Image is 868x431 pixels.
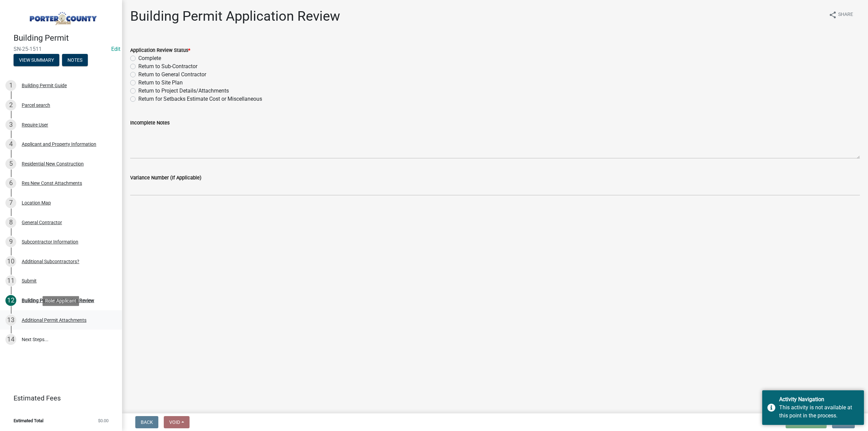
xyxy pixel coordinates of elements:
[5,197,16,208] div: 7
[22,200,51,205] div: Location Map
[138,62,197,71] label: Return to Sub-Contractor
[14,58,59,63] wm-modal-confirm: Summary
[5,217,16,228] div: 8
[130,121,170,125] label: Incomplete Notes
[14,46,108,52] span: SN-25-1511
[141,419,153,425] span: Back
[98,418,108,423] span: $0.00
[5,295,16,306] div: 12
[164,416,190,428] button: Void
[829,11,837,19] i: share
[779,404,859,420] div: This activity is not available at this point in the process.
[22,278,37,283] div: Submit
[5,315,16,326] div: 13
[22,181,82,185] div: Res New Const Attachments
[5,275,16,286] div: 11
[5,391,111,405] a: Estimated Fees
[138,71,206,79] label: Return to General Contractor
[130,48,190,53] label: Application Review Status
[62,58,88,63] wm-modal-confirm: Notes
[22,220,62,225] div: General Contractor
[22,83,67,88] div: Building Permit Guide
[169,419,180,425] span: Void
[138,87,229,95] label: Return to Project Details/Attachments
[5,256,16,267] div: 10
[138,54,161,62] label: Complete
[5,334,16,345] div: 14
[5,178,16,189] div: 6
[62,54,88,66] button: Notes
[14,418,43,423] span: Estimated Total
[22,103,50,107] div: Parcel search
[22,161,84,166] div: Residential New Construction
[130,176,201,180] label: Variance Number (If Applicable)
[22,318,86,322] div: Additional Permit Attachments
[5,100,16,111] div: 2
[5,119,16,130] div: 3
[779,395,859,404] div: Activity Navigation
[138,79,183,87] label: Return to Site Plan
[14,54,59,66] button: View Summary
[5,80,16,91] div: 1
[138,95,262,103] label: Return for Setbacks Estimate Cost or Miscellaneous
[22,239,78,244] div: Subcontractor Information
[5,236,16,247] div: 9
[838,11,853,19] span: Share
[22,142,96,146] div: Applicant and Property Information
[22,122,48,127] div: Require User
[14,33,117,43] h4: Building Permit
[14,7,111,26] img: Porter County, Indiana
[5,158,16,169] div: 5
[111,46,120,52] a: Edit
[5,139,16,150] div: 4
[42,296,79,306] div: Role: Applicant
[22,298,94,303] div: Building Permit Application Review
[130,8,340,24] h1: Building Permit Application Review
[135,416,158,428] button: Back
[823,8,859,21] button: shareShare
[111,46,120,52] wm-modal-confirm: Edit Application Number
[22,259,79,264] div: Additional Subcontractors?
